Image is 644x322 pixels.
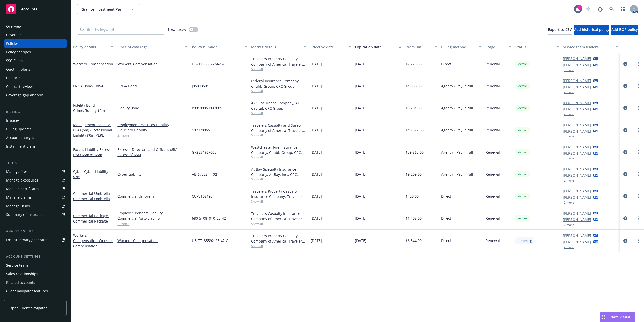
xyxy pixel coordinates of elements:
[311,44,345,50] div: Effective date
[636,171,642,177] a: more
[441,61,451,67] span: Direct
[251,244,306,248] span: Show all
[251,211,306,222] div: Travelers Casualty Insurance Company of America, Travelers Insurance
[6,57,23,65] div: SSC Cases
[622,193,628,199] a: circleInformation
[355,150,366,155] span: [DATE]
[486,61,500,67] span: Renewal
[355,83,366,89] span: [DATE]
[403,41,439,53] button: Premium
[311,127,322,133] span: [DATE]
[6,296,28,304] div: Client access
[192,83,209,89] span: J06043501
[4,48,67,56] a: Policy changes
[636,215,642,222] a: more
[486,83,500,89] span: Renewal
[4,229,67,234] div: Analytics hub
[251,56,306,67] div: Travelers Property Casualty Company of America, Travelers Insurance
[4,83,67,91] a: Contract review
[595,4,605,14] a: Report a Bug
[6,22,22,30] div: Overview
[355,105,366,111] span: [DATE]
[251,133,306,137] span: Show all
[441,44,476,50] div: Billing method
[611,27,638,32] span: Add BOR policy
[192,61,227,67] span: UB7T135592-24-42-G
[6,116,20,125] div: Invoices
[563,239,591,245] a: [PERSON_NAME]
[9,305,47,311] span: Open Client Navigator
[406,105,422,111] span: $8,264.00
[353,41,403,53] button: Expiration date
[4,31,67,39] a: Coverage
[251,222,306,226] span: Show all
[311,150,322,155] span: [DATE]
[311,194,322,199] span: [DATE]
[4,2,67,16] a: Accounts
[251,100,306,111] div: AXIS Insurance Company, AXIS Capital, CRC Group
[636,238,642,244] a: more
[622,215,628,222] a: circleInformation
[251,78,306,89] div: Federal Insurance Company, Chubb Group, CRC Group
[117,122,188,127] a: Employment Practices Liability
[564,223,574,226] button: 2 more
[563,233,591,238] a: [PERSON_NAME]
[115,41,190,53] button: Lines of coverage
[6,202,30,210] div: Manage BORs
[6,31,22,39] div: Coverage
[251,123,306,133] div: Travelers Casualty and Surety Company of America, Travelers Insurance, CRC Group
[192,194,215,199] span: CUP5T081934
[92,84,103,88] span: - ERISA
[406,127,424,133] span: $46,572.00
[355,238,366,243] span: [DATE]
[406,44,432,50] div: Premium
[406,194,419,199] span: $420.00
[406,61,422,67] span: $7,228.00
[4,134,67,142] a: Account charges
[73,62,113,66] a: Workers' Compensation
[563,144,591,150] a: [PERSON_NAME]
[117,105,188,111] a: Fidelity Bond
[622,61,628,67] a: circleInformation
[355,194,366,199] span: [DATE]
[622,105,628,111] a: circleInformation
[251,199,306,204] span: Show all
[192,238,228,243] span: UB-7T135592-25-42-G
[611,25,638,35] button: Add BOR policy
[439,41,484,53] button: Billing method
[563,44,613,50] div: Service team leaders
[563,56,591,61] a: [PERSON_NAME]
[6,83,33,91] div: Contract review
[4,236,67,244] a: Loss summary generator
[6,236,48,244] div: Loss summary generator
[6,142,36,150] div: Installment plans
[636,83,642,89] a: more
[355,61,366,67] span: [DATE]
[564,246,574,249] button: 2 more
[6,261,28,269] div: Service team
[441,105,473,111] span: Agency - Pay in full
[311,61,322,67] span: [DATE]
[406,216,422,221] span: $1,408.00
[564,69,574,72] button: 1 more
[73,103,105,113] a: Fidelity Bond
[4,39,67,48] a: Policies
[636,193,642,199] a: more
[251,111,306,115] span: Show all
[73,147,111,157] a: Excess Liability
[355,127,366,133] span: [DATE]
[4,278,67,287] a: Related accounts
[577,5,582,10] div: 4
[486,194,500,199] span: Renewal
[486,44,506,50] div: Stage
[6,211,44,219] div: Summary of insurance
[618,4,628,14] a: Switch app
[607,4,617,14] a: Search
[4,176,67,184] a: Manage exposures
[6,134,34,142] div: Account charges
[192,216,226,221] span: 680-5T081910-25-42
[117,194,188,199] a: Commercial Umbrella
[486,216,500,221] span: Renewal
[564,91,574,94] button: 2 more
[6,270,38,278] div: Sales relationships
